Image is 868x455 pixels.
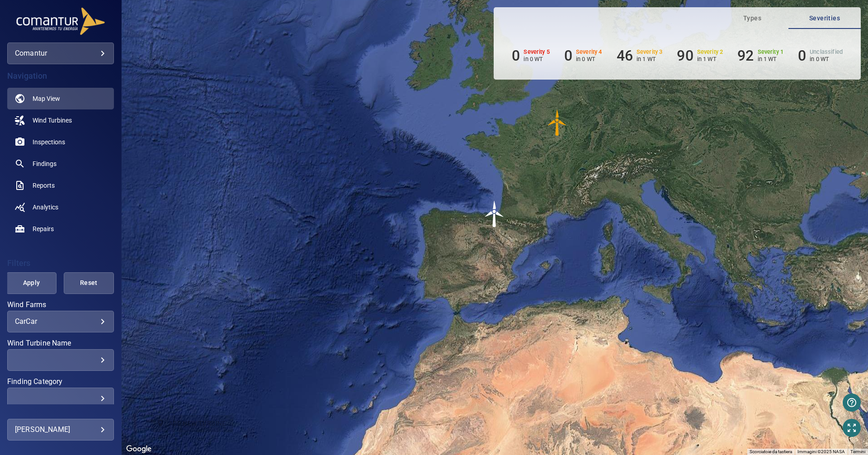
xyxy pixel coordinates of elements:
a: map active [7,88,114,109]
p: in 1 WT [637,56,663,62]
a: analytics noActive [7,196,114,218]
span: Reset [75,277,103,289]
a: inspections noActive [7,131,114,153]
h4: Filters [7,259,114,268]
a: windturbines noActive [7,109,114,131]
h6: Severity 5 [524,49,550,55]
p: in 0 WT [810,56,843,62]
span: Findings [33,159,57,168]
span: Severities [794,13,855,24]
span: Wind Turbines [33,116,72,125]
a: repairs noActive [7,218,114,240]
label: Wind Farms [7,301,114,308]
div: Finding Category [7,388,114,409]
h6: Severity 2 [697,49,723,55]
span: Analytics [33,203,58,212]
li: Severity 5 [512,47,550,64]
div: comantur [15,46,106,61]
h6: 90 [677,47,693,64]
li: Severity 2 [677,47,723,64]
img: Google [124,443,154,455]
h6: 0 [564,47,572,64]
p: in 1 WT [758,56,784,62]
h6: Severity 3 [637,49,663,55]
div: [PERSON_NAME] [15,422,106,437]
label: Wind Turbine Name [7,340,114,347]
img: windFarmIconCat3.svg [544,109,571,136]
button: Scorciatoie da tastiera [750,449,792,455]
p: in 0 WT [576,56,602,62]
h6: 0 [798,47,806,64]
li: Severity Unclassified [798,47,843,64]
p: in 0 WT [524,56,550,62]
gmp-advanced-marker: V52Test [481,200,508,227]
h6: 92 [737,47,754,64]
button: Apply [6,272,57,294]
h6: Unclassified [810,49,843,55]
a: findings noActive [7,153,114,175]
span: Repairs [33,224,54,233]
h6: Severity 1 [758,49,784,55]
h4: Navigation [7,71,114,81]
div: comantur [7,43,114,64]
div: CarCar [15,317,106,326]
span: Immagini ©2025 NASA [797,449,845,454]
h6: 46 [617,47,633,64]
div: Wind Farms [7,311,114,332]
span: Types [722,13,783,24]
label: Finding Category [7,378,114,385]
span: Reports [33,181,55,190]
span: Map View [33,94,60,103]
p: in 1 WT [697,56,723,62]
h6: 0 [512,47,520,64]
span: Apply [18,277,45,289]
gmp-advanced-marker: WTG22 [544,109,571,136]
div: Wind Turbine Name [7,349,114,371]
img: comantur-logo [15,7,106,35]
button: Reset [64,272,114,294]
h6: Severity 4 [576,49,602,55]
li: Severity 3 [617,47,663,64]
li: Severity 1 [737,47,783,64]
a: Visualizza questa zona in Google Maps (in una nuova finestra) [124,443,154,455]
li: Severity 4 [564,47,602,64]
span: Inspections [33,137,65,147]
img: windFarmIcon.svg [481,200,508,227]
a: reports noActive [7,175,114,196]
a: Termini [850,449,865,454]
